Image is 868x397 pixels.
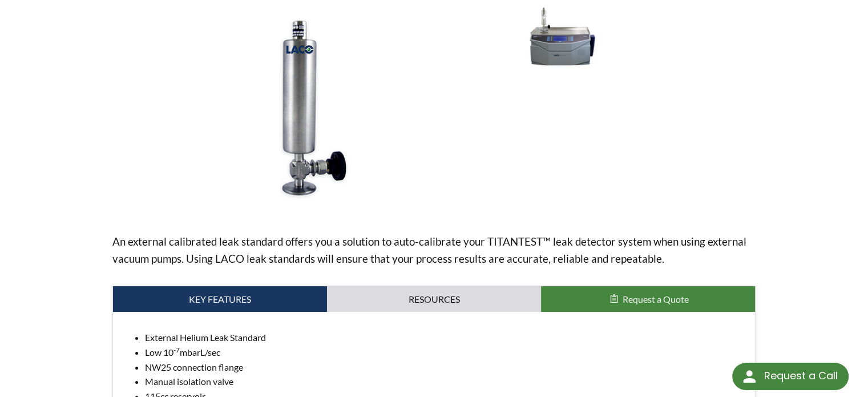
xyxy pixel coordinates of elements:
[145,374,746,389] li: Manual isolation valve
[112,233,756,267] p: An external calibrated leak standard offers you a solution to auto-calibrate your TITANTEST™ leak...
[145,345,746,360] li: Low 10 mbarL/sec
[541,286,755,312] button: Request a Quote
[327,286,541,312] a: Resources
[498,3,621,72] img: TitanTest with External Leak Standard, front view
[173,346,180,354] sup: -7
[112,3,490,215] img: Stainless steel external reservoir leak standard with white label
[145,360,746,375] li: NW25 connection flange
[740,367,758,386] img: round button
[732,363,849,390] div: Request a Call
[623,294,689,304] span: Request a Quote
[113,286,327,312] a: Key Features
[764,363,837,389] div: Request a Call
[145,330,746,345] li: External Helium Leak Standard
